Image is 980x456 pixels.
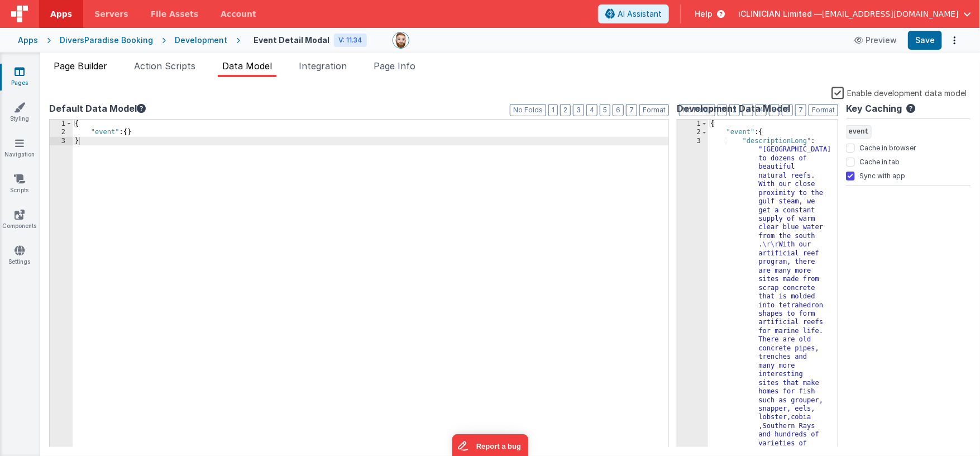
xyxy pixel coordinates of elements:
button: iCLINICIAN Limited — [EMAIL_ADDRESS][DOMAIN_NAME] [738,8,971,20]
div: 1 [50,120,73,128]
span: Action Scripts [134,60,195,72]
button: 2 [560,104,571,116]
button: 6 [613,104,624,116]
button: AI Assistant [598,4,669,23]
span: Page Info [374,60,415,72]
div: Development [175,35,227,46]
button: 5 [769,104,780,116]
span: Page Builder [54,60,107,72]
span: [EMAIL_ADDRESS][DOMAIN_NAME] [822,8,959,20]
button: Format [809,104,838,116]
span: Help [695,8,713,20]
div: 2 [677,128,708,136]
button: 3 [742,104,753,116]
label: Cache in tab [859,155,900,167]
button: Save [908,31,942,50]
span: File Assets [151,8,199,20]
span: Data Model [222,60,272,72]
span: Servers [94,8,128,20]
button: Default Data Model [49,102,146,115]
h4: Key Caching [846,104,902,114]
button: 6 [782,104,793,116]
div: 3 [50,137,73,145]
button: Preview [848,31,903,49]
button: Format [639,104,669,116]
label: Sync with app [859,169,905,180]
span: AI Assistant [618,8,662,20]
button: 1 [718,104,727,116]
button: 1 [548,104,558,116]
div: DiversParadise Booking [60,35,153,46]
button: Options [946,32,962,48]
label: Cache in browser [859,141,916,153]
span: Apps [50,8,72,20]
button: 4 [586,104,597,116]
button: 7 [626,104,637,116]
button: 3 [573,104,584,116]
h4: Event Detail Modal [254,36,329,44]
label: Enable development data model [831,86,967,99]
button: 2 [729,104,740,116]
span: iCLINICIAN Limited — [738,8,822,20]
div: Apps [18,35,38,46]
span: event [846,125,872,139]
div: 1 [677,120,708,128]
button: 4 [756,104,767,116]
span: Integration [299,60,347,72]
button: No Folds [510,104,546,116]
button: No Folds [679,104,715,116]
button: 7 [795,104,806,116]
button: 5 [600,104,610,116]
img: 338b8ff906eeea576da06f2fc7315c1b [393,32,409,48]
div: 2 [50,128,73,136]
div: V: 11.34 [334,34,367,47]
span: Development Data Model [677,102,790,115]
